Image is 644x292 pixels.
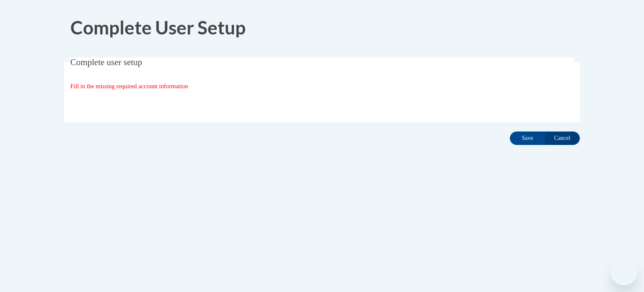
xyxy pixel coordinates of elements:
span: Fill in the missing required account information [70,83,188,89]
span: Complete user setup [70,57,142,67]
span: Complete User Setup [70,16,246,38]
input: Cancel [545,132,580,145]
input: Save [510,132,545,145]
iframe: Button to launch messaging window [610,258,637,285]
